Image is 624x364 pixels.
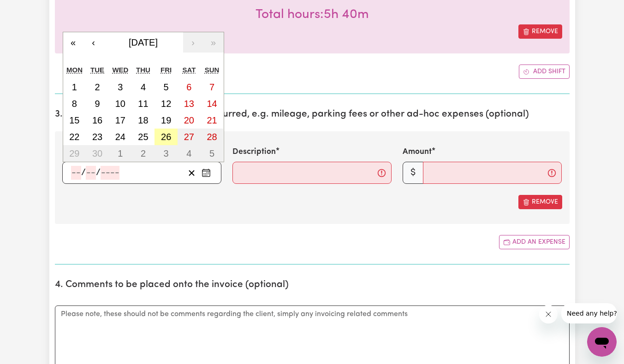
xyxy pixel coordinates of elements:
[403,162,423,184] span: $
[81,168,86,178] span: /
[63,129,86,145] button: 22 September 2025
[209,82,214,92] abbr: 7 September 2025
[186,82,191,92] abbr: 6 September 2025
[72,82,77,92] abbr: 1 September 2025
[63,32,83,53] button: «
[132,112,155,129] button: 18 September 2025
[109,145,132,162] button: 1 October 2025
[118,82,123,92] abbr: 3 September 2025
[90,66,104,74] abbr: Tuesday
[63,79,86,95] button: 1 September 2025
[138,115,148,125] abbr: 18 September 2025
[69,148,79,159] abbr: 29 September 2025
[86,145,109,162] button: 30 September 2025
[164,148,169,159] abbr: 3 October 2025
[232,146,276,158] label: Description
[539,305,558,323] iframe: Close message
[109,95,132,112] button: 10 September 2025
[96,168,101,178] span: /
[95,99,100,109] abbr: 9 September 2025
[63,112,86,129] button: 15 September 2025
[141,82,146,92] abbr: 4 September 2025
[161,132,171,142] abbr: 26 September 2025
[83,32,104,53] button: ‹
[62,146,81,158] label: Date
[109,112,132,129] button: 17 September 2025
[207,115,217,125] abbr: 21 September 2025
[86,95,109,112] button: 9 September 2025
[178,145,201,162] button: 4 October 2025
[561,303,617,323] iframe: Message from company
[95,82,100,92] abbr: 2 September 2025
[155,112,178,129] button: 19 September 2025
[201,95,224,112] button: 14 September 2025
[519,65,570,79] button: Add another shift
[184,99,194,109] abbr: 13 September 2025
[184,166,199,180] button: Clear date
[199,166,214,180] button: Enter the date of expense
[92,148,102,159] abbr: 30 September 2025
[201,145,224,162] button: 5 October 2025
[201,129,224,145] button: 28 September 2025
[499,235,570,249] button: Add another expense
[587,327,617,357] iframe: Button to launch messaging window
[69,115,79,125] abbr: 15 September 2025
[207,99,217,109] abbr: 14 September 2025
[115,132,125,142] abbr: 24 September 2025
[138,132,148,142] abbr: 25 September 2025
[184,132,194,142] abbr: 27 September 2025
[141,148,146,159] abbr: 2 October 2025
[109,129,132,145] button: 24 September 2025
[71,166,81,180] input: --
[161,99,171,109] abbr: 12 September 2025
[115,115,125,125] abbr: 17 September 2025
[178,129,201,145] button: 27 September 2025
[132,95,155,112] button: 11 September 2025
[201,79,224,95] button: 7 September 2025
[518,24,562,39] button: Remove this shift
[178,79,201,95] button: 6 September 2025
[178,112,201,129] button: 20 September 2025
[182,66,196,74] abbr: Saturday
[115,99,125,109] abbr: 10 September 2025
[101,166,119,180] input: ----
[518,195,562,209] button: Remove this expense
[183,32,203,53] button: ›
[164,82,169,92] abbr: 5 September 2025
[207,132,217,142] abbr: 28 September 2025
[92,132,102,142] abbr: 23 September 2025
[201,112,224,129] button: 21 September 2025
[86,79,109,95] button: 2 September 2025
[86,166,96,180] input: --
[55,109,570,120] h2: 3. Include any additional expenses incurred, e.g. mileage, parking fees or other ad-hoc expenses ...
[66,66,83,74] abbr: Monday
[155,95,178,112] button: 12 September 2025
[112,66,128,74] abbr: Wednesday
[155,129,178,145] button: 26 September 2025
[72,99,77,109] abbr: 8 September 2025
[104,32,183,53] button: [DATE]
[55,279,570,291] h2: 4. Comments to be placed onto the invoice (optional)
[184,115,194,125] abbr: 20 September 2025
[92,115,102,125] abbr: 16 September 2025
[403,146,432,158] label: Amount
[132,79,155,95] button: 4 September 2025
[161,115,171,125] abbr: 19 September 2025
[118,148,123,159] abbr: 1 October 2025
[186,148,191,159] abbr: 4 October 2025
[136,66,150,74] abbr: Thursday
[178,95,201,112] button: 13 September 2025
[138,99,148,109] abbr: 11 September 2025
[205,66,220,74] abbr: Sunday
[155,79,178,95] button: 5 September 2025
[132,129,155,145] button: 25 September 2025
[63,95,86,112] button: 8 September 2025
[86,112,109,129] button: 16 September 2025
[109,79,132,95] button: 3 September 2025
[63,145,86,162] button: 29 September 2025
[155,145,178,162] button: 3 October 2025
[69,132,79,142] abbr: 22 September 2025
[6,6,56,14] span: Need any help?
[160,66,172,74] abbr: Friday
[129,37,158,47] span: [DATE]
